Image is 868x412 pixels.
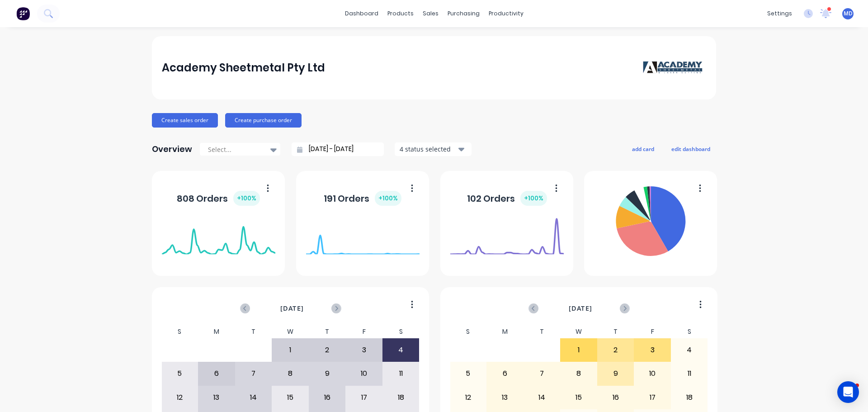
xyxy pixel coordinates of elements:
[487,362,523,385] div: 6
[763,7,797,20] div: settings
[467,191,547,206] div: 102 Orders
[520,191,547,206] div: + 100 %
[844,9,853,18] span: MD
[634,362,670,385] div: 10
[272,339,308,361] div: 1
[643,61,706,75] img: Academy Sheetmetal Pty Ltd
[162,59,325,77] div: Academy Sheetmetal Pty Ltd
[152,113,218,128] button: Create sales order
[450,386,486,409] div: 12
[569,303,592,313] span: [DATE]
[450,362,486,385] div: 5
[443,7,484,20] div: purchasing
[486,325,524,338] div: M
[671,362,708,385] div: 11
[524,386,560,409] div: 14
[561,386,597,409] div: 15
[280,303,304,313] span: [DATE]
[671,325,708,338] div: S
[272,325,309,338] div: W
[345,325,382,338] div: F
[418,7,443,20] div: sales
[236,386,272,409] div: 14
[198,362,235,385] div: 6
[383,386,419,409] div: 18
[162,362,198,385] div: 5
[626,143,660,155] button: add card
[395,142,472,156] button: 4 status selected
[375,191,401,206] div: + 100 %
[383,7,418,20] div: products
[198,325,235,338] div: M
[272,362,308,385] div: 8
[450,325,487,338] div: S
[235,325,272,338] div: T
[597,325,634,338] div: T
[561,362,597,385] div: 8
[324,191,401,206] div: 191 Orders
[524,362,560,385] div: 7
[598,362,634,385] div: 9
[634,325,671,338] div: F
[561,339,597,361] div: 1
[524,325,561,338] div: T
[309,325,346,338] div: T
[198,386,235,409] div: 13
[598,339,634,361] div: 2
[598,386,634,409] div: 16
[400,144,457,154] div: 4 status selected
[225,113,302,128] button: Create purchase order
[309,386,345,409] div: 16
[484,7,528,20] div: productivity
[383,339,419,361] div: 4
[233,191,260,206] div: + 100 %
[161,325,198,338] div: S
[487,386,523,409] div: 13
[634,339,670,361] div: 3
[152,140,192,158] div: Overview
[671,339,708,361] div: 4
[309,362,345,385] div: 9
[382,325,420,338] div: S
[162,386,198,409] div: 12
[340,7,383,20] a: dashboard
[346,362,382,385] div: 10
[665,143,716,155] button: edit dashboard
[383,362,419,385] div: 11
[236,362,272,385] div: 7
[346,386,382,409] div: 17
[671,386,708,409] div: 18
[560,325,597,338] div: W
[272,386,308,409] div: 15
[346,339,382,361] div: 3
[634,386,670,409] div: 17
[16,7,30,20] img: Factory
[837,381,859,403] div: Open Intercom Messenger
[309,339,345,361] div: 2
[177,191,260,206] div: 808 Orders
